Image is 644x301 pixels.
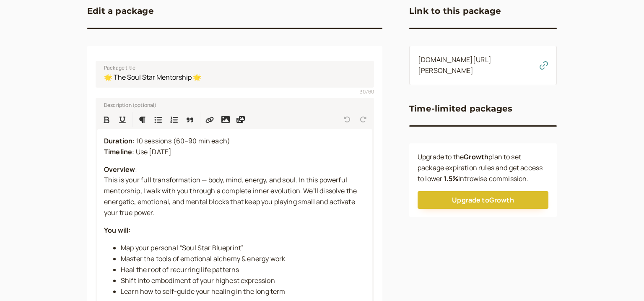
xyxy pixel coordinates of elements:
[104,226,130,235] strong: You will:
[409,102,512,115] h3: Time-limited packages
[182,112,197,127] button: Quote
[218,112,233,127] button: Insert image
[104,136,132,145] strong: Duration
[121,254,285,263] span: Master the tools of emotional alchemy & energy work
[135,165,137,174] span: :
[104,175,358,217] span: This is your full transformation — body, mind, energy, and soul. In this powerful mentorship, I w...
[121,265,239,274] span: Heal the root of recurring life patterns
[418,55,491,75] a: [DOMAIN_NAME][URL][PERSON_NAME]
[121,243,244,252] span: Map your personal “Soul Star Blueprint”
[97,100,157,109] label: Description (optional)
[121,276,275,285] span: Shift into embodiment of your highest expression
[96,61,374,88] input: Package title
[356,112,371,127] button: Redo
[99,112,114,127] button: Format Bold
[418,191,548,209] a: Upgrade toGrowth
[132,147,171,156] span: : Use [DATE]
[132,136,230,145] span: : 10 sessions (60–90 min each)
[104,64,135,72] span: Package title
[233,112,248,127] button: Insert media
[104,147,132,156] strong: Timeline
[135,112,150,127] button: Formatting Options
[602,261,644,301] iframe: Chat Widget
[115,112,130,127] button: Format Underline
[202,112,217,127] button: Insert Link
[409,4,501,18] h3: Link to this package
[444,174,458,183] b: 1.5 %
[87,4,154,18] h3: Edit a package
[340,112,355,127] button: Undo
[121,287,285,296] span: Learn how to self-guide your healing in the long term
[151,112,166,127] button: Bulleted List
[464,152,488,161] b: Growth
[418,152,548,184] p: Upgrade to the plan to set package expiration rules and get access to lower Introwise commission.
[104,165,135,174] strong: Overview
[166,112,182,127] button: Numbered List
